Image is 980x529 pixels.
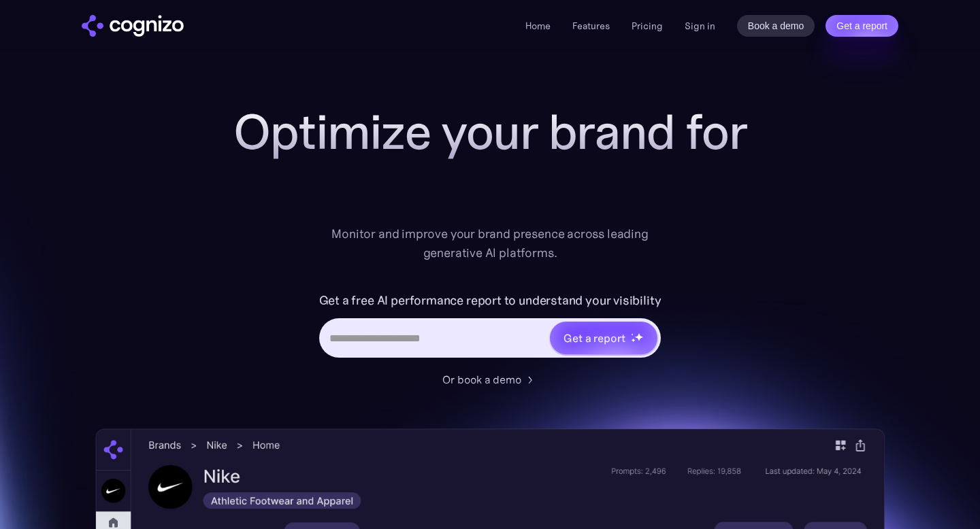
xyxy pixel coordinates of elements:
[525,20,551,32] a: Home
[549,320,659,356] a: Get a reportstarstarstar
[737,15,815,37] a: Book a demo
[319,290,661,364] form: Hero URL Input Form
[826,15,898,37] a: Get a report
[319,290,661,311] label: Get a free AI performance report to understand your visibility
[323,224,657,262] div: Monitor and improve your brand presence across leading generative AI platforms.
[218,105,762,159] h1: Optimize your brand for
[685,18,715,34] a: Sign in
[631,338,636,343] img: star
[442,371,538,388] a: Or book a demo
[82,15,184,37] img: cognizo logo
[82,15,184,37] a: home
[572,20,610,32] a: Features
[631,333,633,335] img: star
[634,332,643,341] img: star
[632,20,663,32] a: Pricing
[442,371,521,388] div: Or book a demo
[563,330,625,346] div: Get a report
